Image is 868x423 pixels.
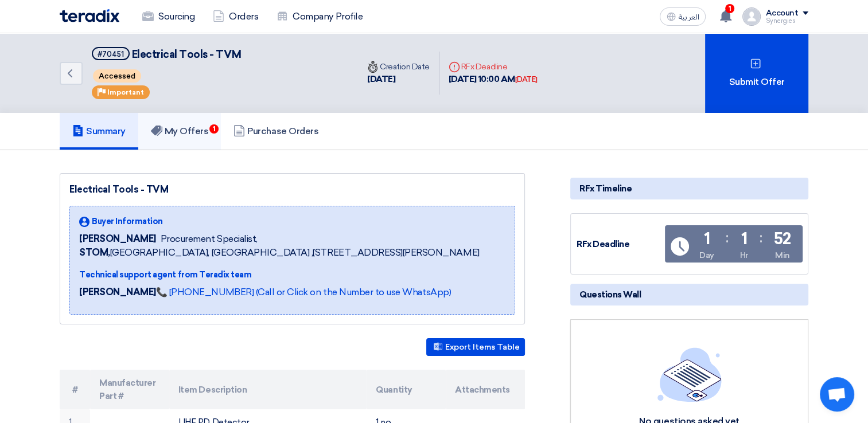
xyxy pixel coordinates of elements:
[60,113,138,150] a: Summary
[60,9,119,22] img: Teradix logo
[79,269,479,281] div: Technical support agent from Teradix team
[725,4,734,13] span: 1
[107,88,144,96] span: Important
[446,370,525,409] th: Attachments
[138,113,221,150] a: My Offers1
[92,47,241,61] h5: Electrical Tools - TVM
[169,370,367,409] th: Item Description
[449,61,538,73] div: RFx Deadline
[367,73,430,86] div: [DATE]
[820,377,854,412] a: Open chat
[577,238,663,251] div: RFx Deadline
[98,50,124,58] div: #70451
[93,69,141,83] span: Accessed
[367,370,446,409] th: Quantity
[660,7,706,26] button: العربية
[69,183,515,197] div: Electrical Tools - TVM
[72,126,126,137] h5: Summary
[765,18,808,24] div: Synergies
[151,126,209,137] h5: My Offers
[133,4,204,29] a: Sourcing
[726,228,729,248] div: :
[90,370,169,409] th: Manufacturer Part #
[233,126,318,137] h5: Purchase Orders
[705,33,808,113] div: Submit Offer
[79,287,156,297] strong: [PERSON_NAME]
[221,113,331,150] a: Purchase Orders
[678,13,699,21] span: العربية
[92,216,163,228] span: Buyer Information
[742,7,761,26] img: profile_test.png
[765,9,798,18] div: Account
[267,4,372,29] a: Company Profile
[426,338,525,356] button: Export Items Table
[774,231,791,247] div: 52
[132,48,241,61] span: Electrical Tools - TVM
[79,246,479,260] span: [GEOGRAPHIC_DATA], [GEOGRAPHIC_DATA] ,[STREET_ADDRESS][PERSON_NAME]
[704,231,710,247] div: 1
[60,370,90,409] th: #
[204,4,267,29] a: Orders
[209,124,219,134] span: 1
[760,228,762,248] div: :
[657,347,722,401] img: empty_state_list.svg
[79,247,110,258] b: STOM,
[161,232,258,246] span: Procurement Specialist,
[579,288,641,301] span: Questions Wall
[741,231,747,247] div: 1
[449,73,538,86] div: [DATE] 10:00 AM
[515,74,538,85] div: [DATE]
[367,61,430,73] div: Creation Date
[79,232,156,246] span: [PERSON_NAME]
[570,178,808,199] div: RFx Timeline
[156,287,451,297] a: 📞 [PHONE_NUMBER] (Call or Click on the Number to use WhatsApp)
[775,249,790,261] div: Min
[699,249,714,261] div: Day
[740,249,748,261] div: Hr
